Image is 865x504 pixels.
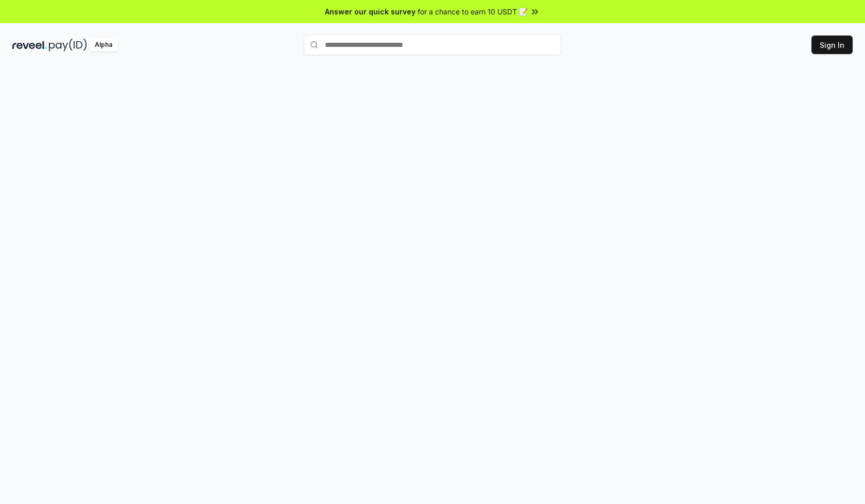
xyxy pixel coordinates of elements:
[418,6,528,17] span: for a chance to earn 10 USDT 📝
[12,39,47,51] img: reveel_dark
[811,36,853,54] button: Sign In
[89,39,118,51] div: Alpha
[49,39,87,51] img: pay_id
[325,6,416,17] span: Answer our quick survey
